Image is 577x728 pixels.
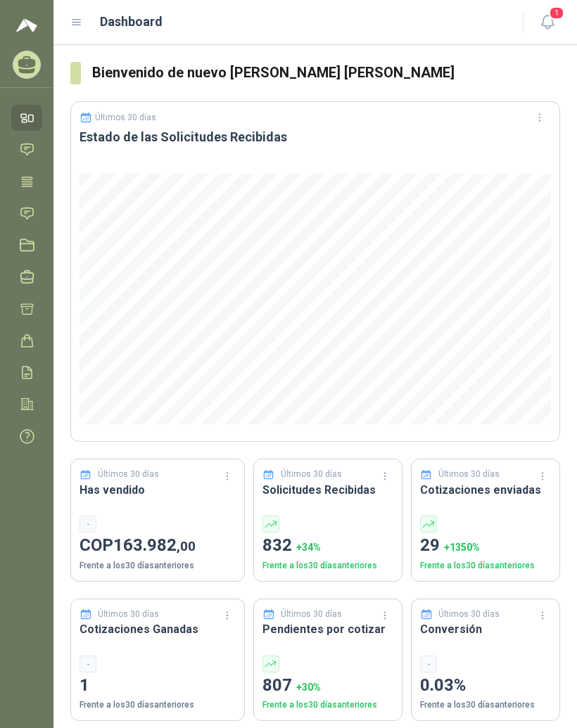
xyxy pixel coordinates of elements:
h3: Conversión [420,620,551,638]
p: Frente a los 30 días anteriores [80,559,236,573]
h1: Dashboard [100,12,163,32]
p: Últimos 30 días [438,468,500,481]
p: 807 [262,672,393,699]
p: Últimos 30 días [95,113,156,122]
div: - [80,516,96,532]
img: Logo peakr [16,17,37,34]
h3: Cotizaciones Ganadas [80,620,236,638]
p: Últimos 30 días [98,608,159,621]
span: 1 [549,6,564,20]
div: - [80,656,96,672]
p: 29 [420,532,551,559]
span: + 1350 % [444,542,480,553]
p: Frente a los 30 días anteriores [80,698,236,712]
h3: Bienvenido de nuevo [PERSON_NAME] [PERSON_NAME] [92,62,560,84]
p: Últimos 30 días [438,608,500,621]
h3: Estado de las Solicitudes Recibidas [80,129,551,146]
p: Últimos 30 días [281,468,342,481]
span: 163.982 [113,535,196,555]
p: Frente a los 30 días anteriores [262,559,393,573]
span: ,00 [177,538,196,554]
p: COP [80,532,236,559]
p: Frente a los 30 días anteriores [262,698,393,712]
p: 0.03% [420,672,551,699]
div: - [420,656,437,672]
h3: Pendientes por cotizar [262,620,393,638]
p: Frente a los 30 días anteriores [420,559,551,573]
span: + 30 % [296,682,321,693]
button: 1 [535,10,560,35]
p: Últimos 30 días [281,608,342,621]
p: 1 [80,672,236,699]
p: Frente a los 30 días anteriores [420,698,551,712]
p: Últimos 30 días [98,468,159,481]
p: 832 [262,532,393,559]
h3: Cotizaciones enviadas [420,481,551,499]
h3: Solicitudes Recibidas [262,481,393,499]
span: + 34 % [296,542,321,553]
h3: Has vendido [80,481,236,499]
